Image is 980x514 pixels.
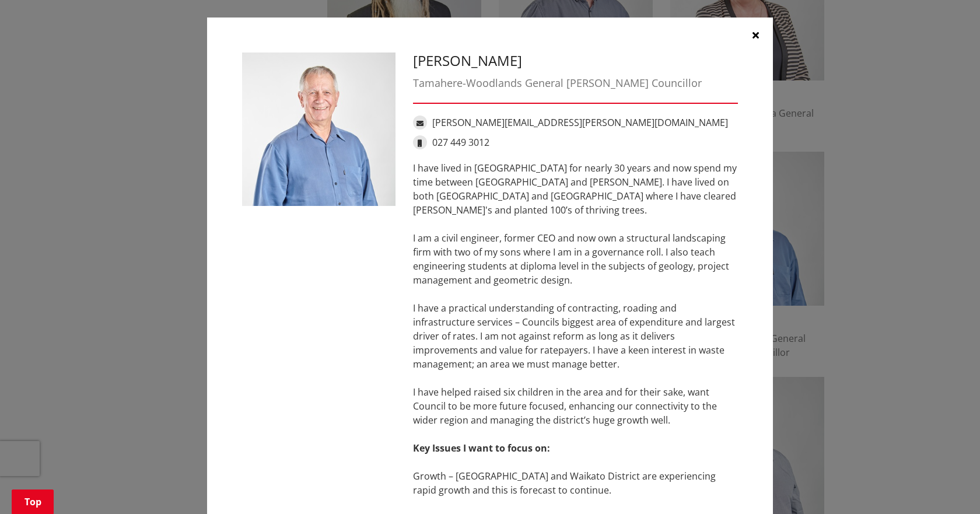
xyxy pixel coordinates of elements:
[432,116,728,129] a: [PERSON_NAME][EMAIL_ADDRESS][PERSON_NAME][DOMAIN_NAME]
[242,53,395,206] img: Mike Keir
[413,53,738,69] h3: [PERSON_NAME]
[413,75,738,91] div: Tamahere-Woodlands General [PERSON_NAME] Councillor
[413,442,550,454] strong: Key Issues I want to focus on:
[12,489,54,514] a: Top
[926,465,968,507] iframe: Messenger Launcher
[432,136,489,149] a: 027 449 3012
